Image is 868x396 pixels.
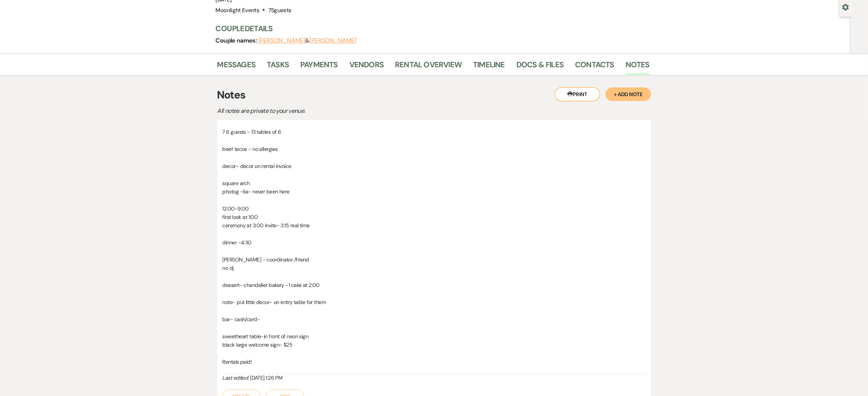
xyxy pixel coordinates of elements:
[216,23,642,34] h3: Couple Details
[268,6,291,14] span: 75 guests
[223,187,646,196] p: photog -tia- never been here
[223,213,646,221] p: first look at 1:00
[223,179,646,187] p: square arch
[223,298,646,306] p: note- put little decor- on entry table for them
[349,59,384,75] a: Vendors
[216,6,260,14] span: Moonlight Events
[575,59,614,75] a: Contacts
[473,59,505,75] a: Timeline
[216,36,258,44] span: Couple names:
[223,145,646,153] p: beef tacos - no allergies
[223,128,646,136] p: 7 6 guests - 13 tables of 6
[223,221,646,230] p: ceremony at 3:00 invite- 3:15 real time
[267,59,289,75] a: Tasks
[258,37,357,44] span: &
[223,264,646,272] p: no dj
[223,162,646,170] p: decor- decor on rental invoice
[842,3,849,10] button: Open lead details
[626,59,650,75] a: Notes
[223,204,646,213] p: 12:00-9:00
[223,374,249,381] i: Last edited:
[217,59,256,75] a: Messages
[223,238,646,247] p: dinner -4:30
[309,38,357,44] button: [PERSON_NAME]
[516,59,564,75] a: Docs & Files
[217,87,651,103] h3: Notes
[300,59,338,75] a: Payments
[223,281,646,289] p: dessert- chandelier bakery -1 cake at 2:00
[223,341,646,349] p: black large welcome sign- $25
[223,332,646,341] p: sweetheart table-in front of neon sign
[223,255,646,264] p: [PERSON_NAME] - coordinator /friend
[554,87,600,101] button: Print
[217,106,484,116] p: All notes are private to your venue.
[223,315,646,323] p: bar- cash/card-
[223,358,646,366] p: Rentals paid!
[258,38,306,44] button: [PERSON_NAME]
[223,374,646,382] div: [DATE] 1:26 PM
[395,59,462,75] a: Rental Overview
[605,87,651,101] button: + Add Note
